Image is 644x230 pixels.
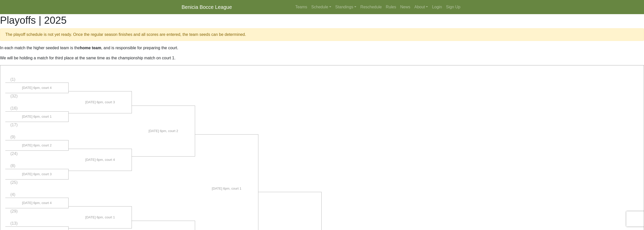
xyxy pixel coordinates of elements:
span: (25) [10,180,17,185]
span: (32) [10,94,17,98]
span: (13) [10,221,17,225]
span: (4) [10,192,15,197]
span: [DATE] 6pm, court 4 [22,85,52,90]
a: Schedule [309,2,333,12]
span: [DATE] 6pm, court 1 [85,215,115,220]
a: Login [430,2,444,12]
strong: home team [80,46,101,50]
span: [DATE] 6pm, court 4 [22,200,52,206]
span: (9) [10,135,15,139]
a: Reschedule [358,2,384,12]
span: [DATE] 6pm, court 1 [22,114,52,119]
span: [DATE] 6pm, court 2 [149,129,178,134]
a: Benicia Bocce League [182,2,232,12]
a: About [412,2,430,12]
span: [DATE] 6pm, court 1 [212,186,241,191]
span: (29) [10,209,17,213]
a: Teams [293,2,309,12]
span: (16) [10,106,17,110]
span: (24) [10,151,17,156]
span: (1) [10,77,15,82]
span: (17) [10,123,17,127]
span: [DATE] 6pm, court 3 [22,172,52,177]
a: News [398,2,412,12]
a: Standings [333,2,358,12]
a: Rules [384,2,398,12]
span: [DATE] 6pm, court 3 [85,100,115,105]
span: [DATE] 6pm, court 2 [22,143,52,148]
span: (8) [10,164,15,168]
span: [DATE] 6pm, court 4 [85,157,115,162]
a: Sign Up [444,2,463,12]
